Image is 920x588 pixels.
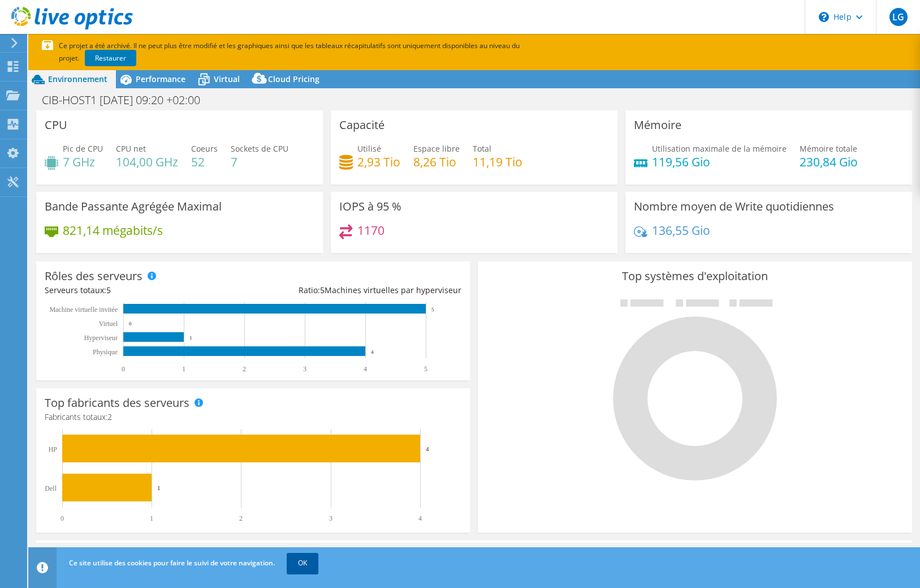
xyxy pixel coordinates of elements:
h4: 104,00 GHz [116,156,178,168]
text: 4 [371,349,374,355]
h3: Bande Passante Agrégée Maximal [45,200,222,213]
span: Sockets de CPU [231,143,288,154]
text: 1 [189,335,192,341]
text: 0 [122,365,125,373]
h4: 821,14 mégabits/s [63,224,163,237]
h3: Rôles des serveurs [45,270,142,282]
span: Coeurs [191,143,218,154]
h3: CPU [45,119,67,131]
text: 2 [239,514,243,522]
span: Total [473,143,491,154]
text: 2 [243,365,246,373]
text: 0 [129,321,132,327]
text: 0 [61,514,64,522]
text: Virtuel [99,320,118,328]
h4: 2,93 Tio [357,156,400,168]
span: Environnement [48,74,107,84]
span: Virtual [214,74,240,84]
div: Serveurs totaux: [45,284,253,297]
div: Ratio: Machines virtuelles par hyperviseur [253,284,462,297]
span: Utilisation maximale de la mémoire [652,143,787,154]
a: Restaurer [85,50,136,66]
text: 3 [329,514,332,522]
h3: Capacité [339,119,385,131]
h4: 11,19 Tio [473,156,522,168]
span: Performance [136,74,185,84]
h3: Mémoire [634,119,681,131]
h4: 8,26 Tio [413,156,460,168]
h4: 7 [231,156,288,168]
span: Mémoire totale [800,143,857,154]
text: Dell [45,484,57,492]
svg: \n [819,12,829,22]
span: 2 [107,411,112,422]
tspan: Machine virtuelle invitée [49,306,118,314]
p: Ce projet a été archivé. Il ne peut plus être modifié et les graphiques ainsi que les tableaux ré... [42,40,596,65]
span: 5 [106,285,111,295]
text: Hyperviseur [84,334,118,342]
text: Physique [93,348,118,356]
text: 4 [364,365,367,373]
a: OK [287,553,318,573]
h4: 136,55 Gio [652,224,710,237]
h4: Fabricants totaux: [45,411,461,423]
span: Pic de CPU [63,143,103,154]
text: 5 [431,307,434,312]
h4: 7 GHz [63,156,103,168]
text: 4 [418,514,422,522]
text: 5 [424,365,427,373]
h4: 1170 [357,224,385,237]
h1: CIB-HOST1 [DATE] 09:20 +02:00 [37,94,218,106]
text: 1 [150,514,153,522]
h4: 230,84 Gio [800,156,858,168]
text: 1 [182,365,185,373]
span: Espace libre [413,143,460,154]
span: Utilisé [357,143,381,154]
span: LG [889,8,908,26]
h3: Top fabricants des serveurs [45,397,189,409]
text: 1 [157,484,161,491]
h3: IOPS à 95 % [339,200,401,213]
h3: Nombre moyen de Write quotidiennes [634,200,834,213]
h3: Top systèmes d'exploitation [486,270,903,282]
h4: 52 [191,156,218,168]
text: 4 [426,445,429,452]
span: CPU net [116,143,146,154]
span: Ce site utilise des cookies pour faire le suivi de votre navigation. [69,558,275,568]
span: Cloud Pricing [268,74,319,84]
span: 5 [320,285,325,295]
text: HP [49,445,58,453]
h4: 119,56 Gio [652,156,787,168]
text: 3 [303,365,306,373]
